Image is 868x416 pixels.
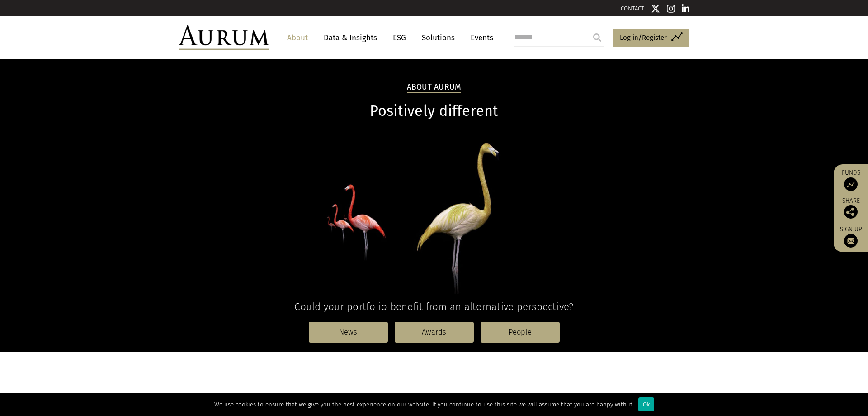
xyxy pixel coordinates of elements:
a: Funds [838,169,863,191]
a: Data & Insights [319,29,382,46]
img: Linkedin icon [682,4,690,13]
img: Instagram icon [667,4,675,13]
a: Log in/Register [613,29,689,48]
a: ESG [388,29,410,46]
h2: About Aurum [407,82,462,93]
div: Share [838,198,863,219]
img: Share this post [844,205,858,219]
h1: Positively different [179,102,689,120]
img: Access Funds [844,177,858,191]
a: Sign up [838,225,863,248]
span: Log in/Register [620,32,667,43]
a: Events [466,29,493,46]
img: Sign up to our newsletter [844,234,858,248]
input: Submit [588,29,606,47]
a: Solutions [417,29,459,46]
img: Twitter icon [651,4,660,13]
a: People [481,322,560,343]
h4: Could your portfolio benefit from an alternative perspective? [179,301,689,313]
a: CONTACT [621,5,644,12]
a: News [309,322,388,343]
img: Aurum [179,25,269,50]
a: About [283,29,312,46]
a: Awards [395,322,474,343]
div: Ok [638,397,654,411]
